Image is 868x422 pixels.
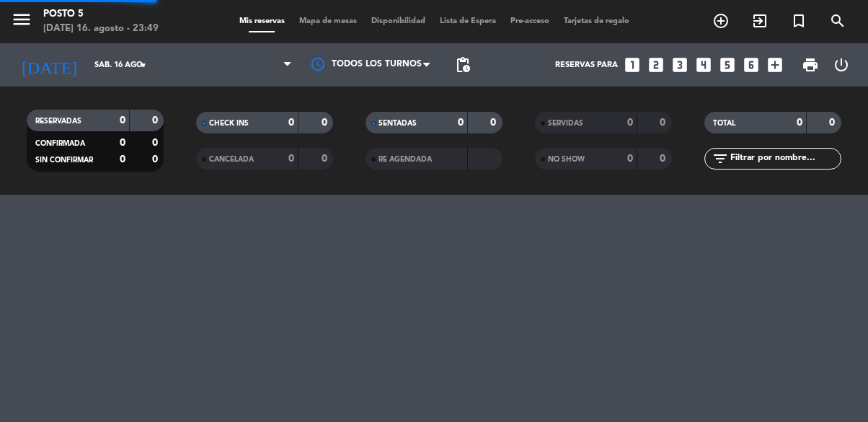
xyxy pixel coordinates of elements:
i: filter_list [712,150,729,167]
strong: 0 [660,154,668,164]
i: looks_3 [670,56,689,74]
strong: 0 [490,118,499,128]
span: print [802,56,819,74]
i: turned_in_not [790,12,807,30]
span: SERVIDAS [548,120,583,127]
strong: 0 [120,154,125,164]
span: CANCELADA [209,156,254,163]
i: add_circle_outline [712,12,730,30]
strong: 0 [120,138,125,148]
strong: 0 [152,154,161,164]
strong: 0 [660,118,668,128]
div: LOG OUT [826,43,857,87]
div: [DATE] 16. agosto - 23:49 [43,22,159,36]
i: arrow_drop_down [134,56,151,74]
strong: 0 [797,118,802,128]
span: Disponibilidad [364,17,433,25]
i: search [829,12,846,30]
span: TOTAL [713,120,735,127]
i: menu [11,9,32,30]
span: Tarjetas de regalo [557,17,637,25]
span: pending_actions [454,56,471,74]
i: power_settings_new [833,56,850,74]
strong: 0 [120,115,125,126]
strong: 0 [288,154,294,164]
input: Filtrar por nombre... [729,151,841,167]
span: Mapa de mesas [292,17,364,25]
i: add_box [766,56,784,74]
span: Reservas para [555,61,618,70]
strong: 0 [152,115,161,126]
div: Posto 5 [43,7,159,22]
strong: 0 [627,154,633,164]
i: looks_two [647,56,665,74]
button: menu [11,9,32,35]
span: SIN CONFIRMAR [35,157,93,164]
i: exit_to_app [751,12,769,30]
span: NO SHOW [548,156,585,163]
strong: 0 [458,118,464,128]
strong: 0 [152,138,161,148]
i: looks_6 [742,56,761,74]
span: CHECK INS [209,120,249,127]
i: looks_one [623,56,642,74]
span: RESERVADAS [35,118,81,125]
strong: 0 [627,118,633,128]
span: RE AGENDADA [378,156,432,163]
span: CONFIRMADA [35,140,85,147]
span: SENTADAS [378,120,417,127]
span: Lista de Espera [433,17,503,25]
span: Pre-acceso [503,17,557,25]
i: looks_5 [718,56,737,74]
strong: 0 [322,154,330,164]
span: Mis reservas [232,17,292,25]
strong: 0 [288,118,294,128]
strong: 0 [829,118,838,128]
i: looks_4 [694,56,713,74]
strong: 0 [322,118,330,128]
i: [DATE] [11,49,87,81]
